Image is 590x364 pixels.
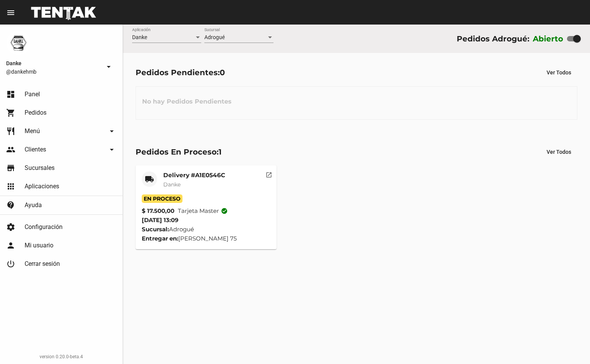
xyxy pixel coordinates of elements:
[25,201,42,209] span: Ayuda
[204,34,225,40] span: Adrogué
[25,109,46,117] span: Pedidos
[6,145,15,154] mat-icon: people
[163,181,181,188] span: Danke
[25,164,55,172] span: Sucursales
[25,260,60,268] span: Cerrar sesión
[142,226,169,233] strong: Sucursal:
[6,201,15,210] mat-icon: contact_support
[132,34,147,40] span: Danke
[457,33,529,45] div: Pedidos Adrogué:
[25,127,40,135] span: Menú
[558,333,582,356] iframe: chat widget
[25,91,40,98] span: Panel
[25,146,46,153] span: Clientes
[163,171,225,179] mat-card-title: Delivery #A1E0546C
[136,146,222,158] div: Pedidos En Proceso:
[533,33,563,45] label: Abierto
[142,234,270,243] div: [PERSON_NAME] 75
[136,90,238,113] h3: No hay Pedidos Pendientes
[142,216,179,224] span: [DATE] 13:09
[265,170,272,177] mat-icon: open_in_new
[6,68,101,76] span: @dankehmb
[540,145,577,159] button: Ver Todos
[540,66,577,79] button: Ver Todos
[145,175,154,184] mat-icon: local_shipping
[219,147,222,156] span: 1
[107,145,116,154] mat-icon: arrow_drop_down
[6,222,15,232] mat-icon: settings
[6,59,101,68] span: Danke
[178,206,228,216] span: Tarjeta master
[136,66,225,79] div: Pedidos Pendientes:
[6,90,15,99] mat-icon: dashboard
[6,259,15,268] mat-icon: power_settings_new
[6,163,15,173] mat-icon: store
[6,31,31,55] img: 1d4517d0-56da-456b-81f5-6111ccf01445.png
[25,242,53,249] span: Mi usuario
[221,208,228,214] mat-icon: check_circle
[25,223,63,231] span: Configuración
[107,127,116,136] mat-icon: arrow_drop_down
[547,149,571,155] span: Ver Todos
[6,108,15,117] mat-icon: shopping_cart
[142,206,174,216] strong: $ 17.500,00
[6,241,15,250] mat-icon: person
[25,183,59,190] span: Aplicaciones
[6,353,116,361] div: version 0.20.0-beta.4
[220,68,225,77] span: 0
[142,194,182,203] span: En Proceso
[104,62,113,71] mat-icon: arrow_drop_down
[142,225,270,234] div: Adrogué
[6,8,15,17] mat-icon: menu
[6,127,15,136] mat-icon: restaurant
[6,182,15,191] mat-icon: apps
[142,235,178,242] strong: Entregar en:
[547,69,571,76] span: Ver Todos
